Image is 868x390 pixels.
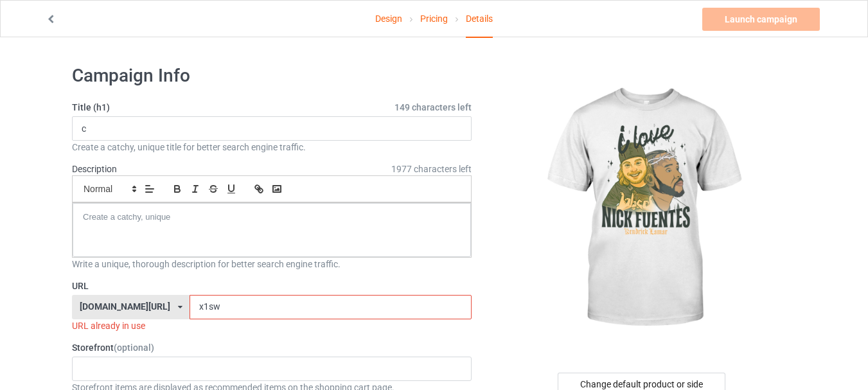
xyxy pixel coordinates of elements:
div: URL already in use [72,319,472,332]
h1: Campaign Info [72,64,472,87]
div: Create a catchy, unique title for better search engine traffic. [72,141,472,154]
span: Create a catchy, unique [83,212,170,222]
a: Design [375,1,402,37]
div: Write a unique, thorough description for better search engine traffic. [72,258,472,270]
div: [DOMAIN_NAME][URL] [80,302,170,311]
label: Storefront [72,341,472,354]
span: 1977 characters left [391,163,472,175]
a: Pricing [420,1,448,37]
div: Details [466,1,493,38]
label: URL [72,279,472,292]
label: Description [72,164,117,174]
label: Title (h1) [72,101,472,114]
span: (optional) [114,342,154,353]
span: 149 characters left [394,101,472,114]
